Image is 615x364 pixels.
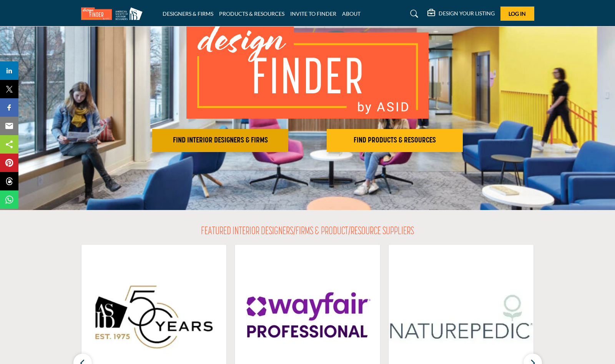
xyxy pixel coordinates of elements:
[219,10,284,17] a: PRODUCTS & RESOURCES
[427,9,495,18] div: DESIGN YOUR LISTING
[403,8,423,20] a: Search
[81,7,146,20] img: Site Logo
[500,7,534,21] button: Log In
[186,19,429,119] img: image
[201,225,414,238] h2: FEATURED INTERIOR DESIGNERS/FIRMS & PRODUCT/RESOURCE SUPPLIERS
[439,10,495,17] h5: DESIGN YOUR LISTING
[327,129,463,152] button: FIND PRODUCTS & RESOURCES
[152,129,288,152] button: FIND INTERIOR DESIGNERS & FIRMS
[163,10,213,17] a: DESIGNERS & FIRMS
[155,136,286,145] h2: FIND INTERIOR DESIGNERS & FIRMS
[342,10,361,17] a: ABOUT
[290,10,336,17] a: INVITE TO FINDER
[329,136,460,145] h2: FIND PRODUCTS & RESOURCES
[509,10,526,17] span: Log In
